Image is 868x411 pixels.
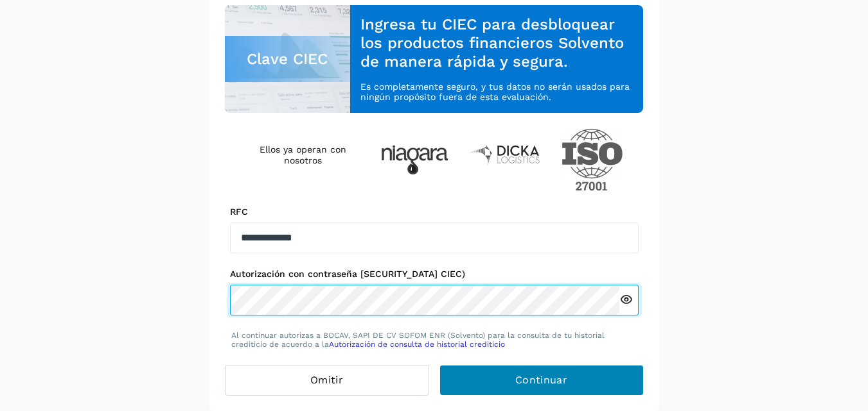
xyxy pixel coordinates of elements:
label: RFC [230,206,639,217]
div: Clave CIEC [225,36,351,82]
h4: Ellos ya operan con nosotros [245,144,360,166]
button: Omitir [225,365,429,396]
label: Autorización con contraseña [SECURITY_DATA] CIEC) [230,269,639,280]
h3: Ingresa tu CIEC para desbloquear los productos financieros Solvento de manera rápida y segura. [360,15,633,71]
button: Continuar [439,365,644,396]
p: Al continuar autorizas a BOCAV, SAPI DE CV SOFOM ENR (Solvento) para la consulta de tu historial ... [231,331,637,349]
a: Autorización de consulta de historial crediticio [329,340,505,349]
span: Continuar [515,373,567,387]
img: Dicka logistics [469,144,541,165]
span: Omitir [310,373,343,387]
p: Es completamente seguro, y tus datos no serán usados para ningún propósito fuera de esta evaluación. [360,81,633,103]
img: ISO [562,128,623,191]
img: Niagara [381,146,448,174]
